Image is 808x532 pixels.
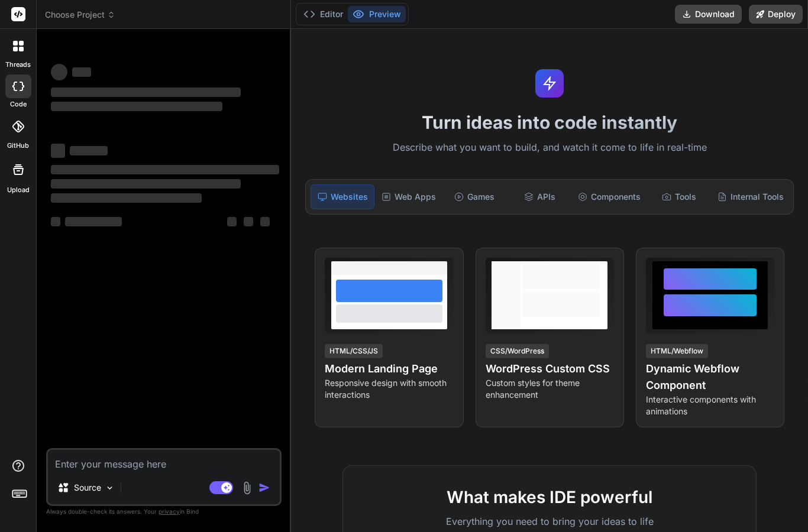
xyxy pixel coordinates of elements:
[749,5,803,24] button: Deploy
[377,184,441,209] div: Web Apps
[348,6,406,22] button: Preview
[51,217,60,226] span: ‌
[51,102,222,111] span: ‌
[105,483,115,493] img: Pick Models
[244,217,253,226] span: ‌
[159,508,180,515] span: privacy
[46,506,282,517] p: Always double-check its answers. Your in Bind
[51,87,241,97] span: ‌
[227,217,237,226] span: ‌
[298,112,801,133] h1: Turn ideas into code instantly
[10,99,27,109] label: code
[648,184,710,209] div: Tools
[311,184,374,209] div: Websites
[443,184,506,209] div: Games
[258,482,270,494] img: icon
[713,184,788,209] div: Internal Tools
[646,361,774,394] h4: Dynamic Webflow Component
[298,140,801,155] p: Describe what you want to build, and watch it come to life in real-time
[70,146,108,155] span: ‌
[362,485,737,510] h2: What makes IDE powerful
[7,185,30,195] label: Upload
[325,377,453,401] p: Responsive design with smooth interactions
[72,67,91,77] span: ‌
[362,514,737,528] p: Everything you need to bring your ideas to life
[51,179,241,189] span: ‌
[573,184,645,209] div: Components
[508,184,571,209] div: APIs
[299,6,348,22] button: Editor
[74,482,101,494] p: Source
[51,193,202,203] span: ‌
[7,141,29,151] label: GitHub
[486,344,549,358] div: CSS/WordPress
[65,217,122,226] span: ‌
[675,5,742,24] button: Download
[240,481,254,495] img: attachment
[486,361,614,377] h4: WordPress Custom CSS
[51,165,279,174] span: ‌
[325,361,453,377] h4: Modern Landing Page
[51,64,67,80] span: ‌
[5,60,31,70] label: threads
[325,344,383,358] div: HTML/CSS/JS
[646,344,708,358] div: HTML/Webflow
[486,377,614,401] p: Custom styles for theme enhancement
[51,144,65,158] span: ‌
[260,217,270,226] span: ‌
[646,394,774,417] p: Interactive components with animations
[45,9,115,21] span: Choose Project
